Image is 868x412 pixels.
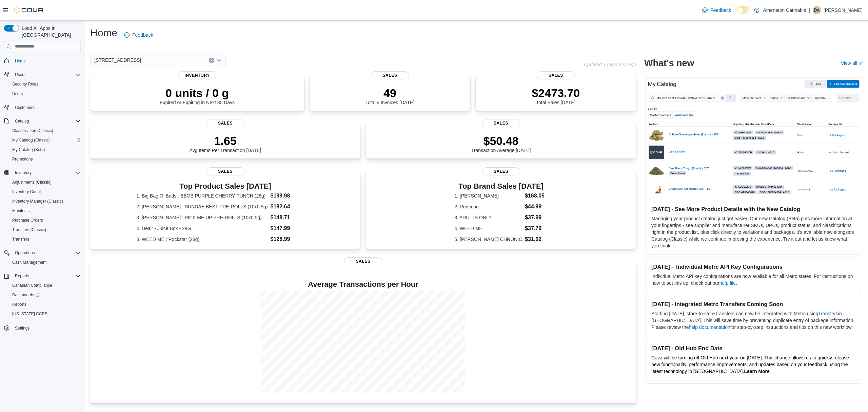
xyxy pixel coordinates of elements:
p: Individual Metrc API key configurations are now available for all Metrc states. For instructions ... [651,273,855,286]
span: Security Roles [12,81,38,87]
p: 49 [366,86,414,100]
button: Users [1,70,83,79]
dd: $199.98 [271,192,314,200]
button: My Catalog (Beta) [7,145,83,154]
span: Sales [482,167,520,175]
span: Transfers (Classic) [12,227,46,232]
span: Manifests [12,208,29,213]
a: Customers [12,104,37,112]
span: Reports [12,272,81,280]
span: [STREET_ADDRESS] [94,56,141,64]
p: Managing your product catalog just got easier. Our new Catalog (Beta) puts more information at yo... [651,215,855,249]
button: Reports [12,272,32,280]
h3: Top Brand Sales [DATE] [454,182,548,190]
span: Sales [371,71,409,79]
p: | [809,6,810,14]
span: Promotions [9,155,81,163]
span: DA [814,6,820,14]
div: Destiny Ashdown [813,6,821,14]
p: Atheneum Cannabis [763,6,806,14]
a: Inventory Count [9,188,44,196]
h3: [DATE] - Integrated Metrc Transfers Coming Soon [651,301,855,307]
span: Sales [206,119,244,127]
h2: What's new [644,58,694,69]
a: Dashboards [9,291,42,299]
a: Transfers (Classic) [9,226,49,234]
button: Users [7,89,83,98]
span: Users [9,90,81,98]
a: My Catalog (Beta) [9,146,48,154]
h4: Average Transactions per Hour [96,280,631,288]
span: Feedback [132,32,153,38]
nav: Complex example [4,53,81,351]
dd: $168.05 [525,192,548,200]
span: Purchase Orders [9,216,81,224]
a: Classification (Classic) [9,127,56,135]
button: Purchase Orders [7,216,83,225]
dd: $37.99 [525,213,548,222]
dt: 5. WEED ME : Rockstar (28g) [136,236,268,243]
button: Operations [1,248,83,258]
h1: Home [90,26,117,40]
span: Load All Apps in [GEOGRAPHIC_DATA] [19,25,81,38]
span: Sales [206,167,244,175]
a: Learn More [744,369,769,374]
dd: $148.71 [271,213,314,222]
span: Washington CCRS [9,310,81,318]
span: Catalog [12,117,81,125]
span: Sales [537,71,575,79]
span: Inventory [178,71,216,79]
span: Inventory Count [9,188,81,196]
h3: [DATE] – Individual Metrc API Key Configurations [651,263,855,270]
span: Inventory Count [12,189,41,194]
button: Adjustments (Classic) [7,177,83,187]
span: Settings [15,325,29,331]
button: Open list of options [216,58,222,63]
h3: [DATE] - See More Product Details with the New Catalog [651,206,855,212]
p: [PERSON_NAME] [824,6,863,14]
button: Inventory [1,168,83,177]
span: Customers [15,105,35,110]
span: Feedback [710,7,731,14]
a: Cash Management [9,258,49,266]
span: Dashboards [12,292,39,298]
button: Clear input [209,58,214,63]
a: Transfers [818,311,838,316]
span: Inventory [15,170,32,175]
button: Home [1,56,83,66]
span: Dashboards [9,291,81,299]
button: Operations [12,249,38,257]
button: Catalog [1,116,83,126]
span: My Catalog (Beta) [12,147,45,152]
dd: $128.99 [271,235,314,243]
span: Users [15,72,25,77]
span: Adjustments (Classic) [9,178,81,186]
dd: $147.99 [271,224,314,232]
button: My Catalog (Classic) [7,135,83,145]
dd: $44.99 [525,203,548,211]
a: My Catalog (Classic) [9,136,53,144]
button: Inventory Manager (Classic) [7,196,83,206]
a: Purchase Orders [9,216,46,224]
span: Adjustments (Classic) [12,180,52,185]
dt: 2. Redecan [454,203,522,210]
p: 0 units / 0 g [160,86,235,100]
dt: 2. [PERSON_NAME] : SUNDAE BEST PRE-ROLLS (10x0.5g) [136,203,268,210]
dt: 5. [PERSON_NAME] CHRONIC [454,236,522,243]
span: Transfers [9,235,81,243]
div: Avg Items Per Transaction [DATE] [190,134,261,153]
a: Home [12,57,28,65]
span: Security Roles [9,80,81,88]
span: Classification (Classic) [12,128,53,133]
a: Security Roles [9,80,41,88]
a: Promotions [9,155,36,163]
a: View allExternal link [841,60,863,66]
button: Classification (Classic) [7,126,83,135]
svg: External link [859,61,863,65]
button: Customers [1,102,83,112]
button: Settings [1,323,83,333]
a: Canadian Compliance [9,281,55,289]
dt: 4. WEED ME [454,225,522,232]
div: Total Sales [DATE] [532,86,580,105]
